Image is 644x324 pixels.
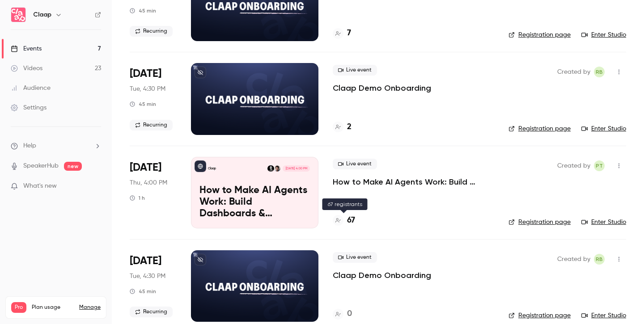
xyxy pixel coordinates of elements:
span: Thu, 4:00 PM [130,178,167,187]
span: Tue, 4:30 PM [130,84,165,93]
div: Settings [11,103,47,112]
a: Enter Studio [581,30,626,39]
a: SpeakerHub [23,161,59,171]
div: 45 min [130,7,156,14]
img: Pierre Touzeau [274,165,280,172]
span: Pro [11,302,26,313]
div: Audience [11,84,51,93]
span: Recurring [130,26,173,37]
p: How to Make AI Agents Work: Build Dashboards & Automations with Claap MCP [199,185,310,219]
a: Registration page [508,311,571,320]
a: How to Make AI Agents Work: Build Dashboards & Automations with Claap MCPClaapPierre TouzeauRobin... [191,157,318,228]
div: Sep 9 Tue, 5:30 PM (Europe/Paris) [130,63,177,135]
a: Manage [79,304,101,311]
span: [DATE] 4:00 PM [283,165,309,172]
span: Robin Bonduelle [594,67,605,77]
a: Registration page [508,30,571,39]
a: 0 [333,308,352,320]
span: RB [596,254,603,265]
div: Events [11,44,42,53]
span: Created by [557,67,590,77]
a: Enter Studio [581,218,626,227]
h4: 67 [347,215,355,227]
p: Claap [208,166,216,171]
span: Created by [557,160,590,171]
a: Enter Studio [581,311,626,320]
span: Tue, 4:30 PM [130,272,165,281]
a: Claap Demo Onboarding [333,83,431,93]
span: Plan usage [32,304,74,311]
span: Live event [333,252,377,263]
span: [DATE] [130,160,161,175]
a: 67 [333,215,355,227]
h6: Claap [33,10,51,19]
a: 2 [333,121,352,133]
span: [DATE] [130,254,161,268]
a: Claap Demo Onboarding [333,270,431,281]
span: Created by [557,254,590,265]
a: How to Make AI Agents Work: Build Dashboards & Automations with Claap MCP [333,177,494,187]
img: Robin Bonduelle [267,165,274,172]
div: Sep 11 Thu, 4:00 PM (Europe/Lisbon) [130,157,177,228]
span: Recurring [130,120,173,130]
div: 45 min [130,101,156,108]
iframe: Noticeable Trigger [90,182,101,190]
a: Enter Studio [581,124,626,133]
span: [DATE] [130,67,161,81]
img: Claap [11,8,25,22]
div: Sep 16 Tue, 5:30 PM (Europe/Paris) [130,250,177,322]
div: 45 min [130,288,156,295]
span: What's new [23,181,57,191]
a: Registration page [508,124,571,133]
span: PT [596,160,603,171]
h4: 0 [347,308,352,320]
a: Registration page [508,218,571,227]
span: Live event [333,159,377,169]
li: help-dropdown-opener [11,141,101,151]
span: Pierre Touzeau [594,160,605,171]
h4: 7 [347,27,351,39]
h4: 2 [347,121,352,133]
div: Videos [11,64,42,73]
a: 7 [333,27,351,39]
div: 1 h [130,194,145,202]
span: RB [596,67,603,77]
span: new [64,162,82,171]
span: Robin Bonduelle [594,254,605,265]
span: Recurring [130,307,173,317]
span: Help [23,141,36,151]
span: Live event [333,65,377,76]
